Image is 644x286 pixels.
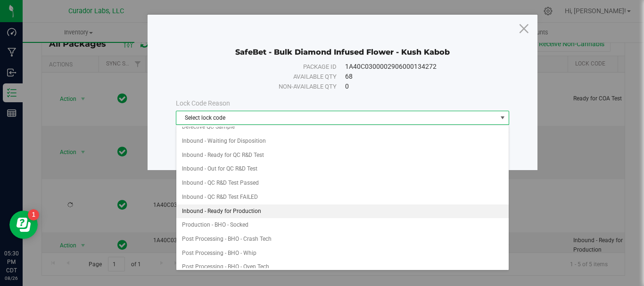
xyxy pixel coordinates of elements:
li: Inbound - Ready for Production [176,204,509,219]
li: Inbound - Waiting for Disposition [176,134,509,148]
iframe: Resource center unread badge [28,209,39,221]
li: Post Processing - BHO - Oven Tech [176,260,509,274]
div: 1A40C0300002906000134272 [345,62,495,72]
li: Inbound - QC R&D Test FAILED [176,190,509,204]
span: select [497,111,509,124]
div: Non-available qty [190,82,337,91]
div: SafeBet - Bulk Diamond Infused Flower - Kush Kabob [176,33,509,57]
iframe: Resource center [9,211,38,239]
div: 0 [345,82,495,91]
li: Post Processing - BHO - Crash Tech [176,232,509,246]
li: Defective QC Sample [176,120,509,134]
span: Lock Code Reason [176,99,230,107]
span: Select lock code [176,111,497,124]
li: Post Processing - BHO - Whip [176,246,509,261]
div: 68 [345,72,495,82]
li: Inbound - Ready for QC R&D Test [176,148,509,163]
li: Inbound - Out for QC R&D Test [176,162,509,176]
div: Available qty [190,72,337,82]
li: Production - BHO - Socked [176,218,509,232]
div: Package ID [190,62,337,72]
li: Inbound - QC R&D Test Passed [176,176,509,190]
